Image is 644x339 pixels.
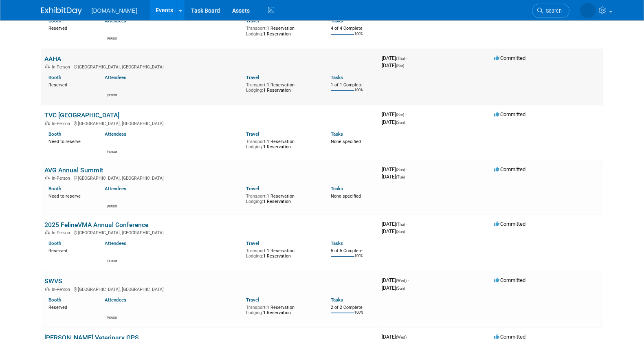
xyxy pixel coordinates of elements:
div: 1 Reservation 1 Reservation [246,24,319,37]
a: Travel [246,240,259,246]
a: AAHA [44,55,61,63]
div: 1 Reservation 1 Reservation [246,247,319,259]
span: Search [543,8,562,14]
span: Transport: [246,305,267,310]
span: (Sat) [396,112,404,117]
td: 100% [354,88,363,99]
div: William Forsey [107,92,117,97]
div: Shawn Wilkie [107,149,117,154]
span: [DATE] [382,174,405,180]
span: None specified [331,194,361,199]
a: Booth [48,297,61,303]
div: 1 Reservation 1 Reservation [246,81,319,93]
div: [GEOGRAPHIC_DATA], [GEOGRAPHIC_DATA] [44,229,375,236]
span: (Sun) [396,286,405,291]
img: In-Person Event [45,121,50,125]
span: Transport: [246,248,267,253]
span: - [406,166,407,172]
span: [DATE] [382,55,407,61]
div: David Han [107,204,117,209]
a: Travel [246,186,259,192]
span: Committed [494,166,525,172]
a: Booth [48,186,61,192]
a: Tasks [331,186,343,192]
span: - [406,221,407,227]
span: In-Person [52,176,73,181]
a: Tasks [331,240,343,246]
div: Lucas Smith [107,258,117,263]
a: Attendees [105,18,126,24]
span: - [408,277,409,283]
div: Kiersten Hackett [107,315,117,320]
span: [DATE] [382,221,407,227]
span: In-Person [52,230,73,236]
div: Need to reserve [48,192,93,199]
span: Committed [494,55,525,61]
span: Committed [494,277,525,283]
div: 1 Reservation 1 Reservation [246,137,319,150]
div: 5 of 5 Complete [331,248,375,254]
td: 100% [354,254,363,265]
span: In-Person [52,64,73,70]
a: Tasks [331,131,343,137]
img: In-Person Event [45,64,50,68]
span: Committed [494,111,525,117]
a: TVC [GEOGRAPHIC_DATA] [44,111,119,119]
a: 2025 FelineVMA Annual Conference [44,221,148,229]
span: In-Person [52,121,73,126]
img: In-Person Event [45,176,50,180]
a: Booth [48,240,61,246]
span: Lodging: [246,31,263,37]
img: William Forsey [107,83,117,92]
a: Search [532,4,569,18]
td: 100% [354,310,363,321]
a: Attendees [105,240,126,246]
div: Need to reserve [48,137,93,145]
a: SWVS [44,277,62,285]
a: Attendees [105,186,126,192]
span: (Sun) [396,120,405,125]
a: Booth [48,18,61,24]
div: [GEOGRAPHIC_DATA], [GEOGRAPHIC_DATA] [44,174,375,181]
span: In-Person [52,287,73,292]
a: Attendees [105,297,126,303]
span: (Thu) [396,222,405,227]
a: Attendees [105,75,126,80]
div: 4 of 4 Complete [331,26,375,31]
div: 1 Reservation 1 Reservation [246,192,319,205]
a: Booth [48,75,61,80]
span: Transport: [246,194,267,199]
div: Reserved [48,303,93,310]
img: In-Person Event [45,287,50,291]
img: ExhibitDay [41,7,82,15]
a: Travel [246,297,259,303]
a: Travel [246,75,259,80]
div: Reserved [48,247,93,254]
div: 1 of 1 Complete [331,82,375,88]
span: [DATE] [382,62,404,68]
span: (Thu) [396,56,405,61]
span: Transport: [246,82,267,88]
span: Lodging: [246,310,263,315]
a: Tasks [331,18,343,24]
span: - [405,111,407,117]
img: David Han [107,194,117,204]
a: Tasks [331,75,343,80]
span: [DATE] [382,277,409,283]
span: (Sun) [396,167,405,172]
span: [DATE] [382,119,405,125]
a: Attendees [105,131,126,137]
div: 2 of 2 Complete [331,305,375,310]
div: [GEOGRAPHIC_DATA], [GEOGRAPHIC_DATA] [44,286,375,292]
span: Lodging: [246,253,263,259]
span: Transport: [246,26,267,31]
span: - [406,55,407,61]
span: [DOMAIN_NAME] [92,7,137,14]
span: Transport: [246,139,267,144]
a: Travel [246,18,259,24]
span: Lodging: [246,88,263,93]
span: (Wed) [396,278,407,283]
div: Reserved [48,81,93,88]
a: Booth [48,131,61,137]
a: AVG Annual Summit [44,166,103,174]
